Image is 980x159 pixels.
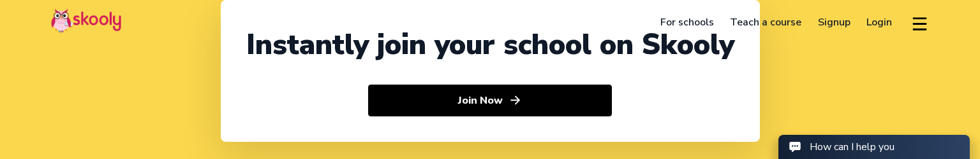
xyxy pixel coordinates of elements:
[509,93,522,107] ion-icon: arrow forward outline
[810,12,859,32] a: Signup
[859,12,901,32] a: Login
[51,8,121,33] img: Skooly
[722,12,810,32] a: Teach a course
[246,25,734,64] div: Instantly join your school on Skooly
[652,12,722,32] a: For schools
[910,12,929,33] button: menu outline
[368,85,612,116] button: Join Nowarrow forward outline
